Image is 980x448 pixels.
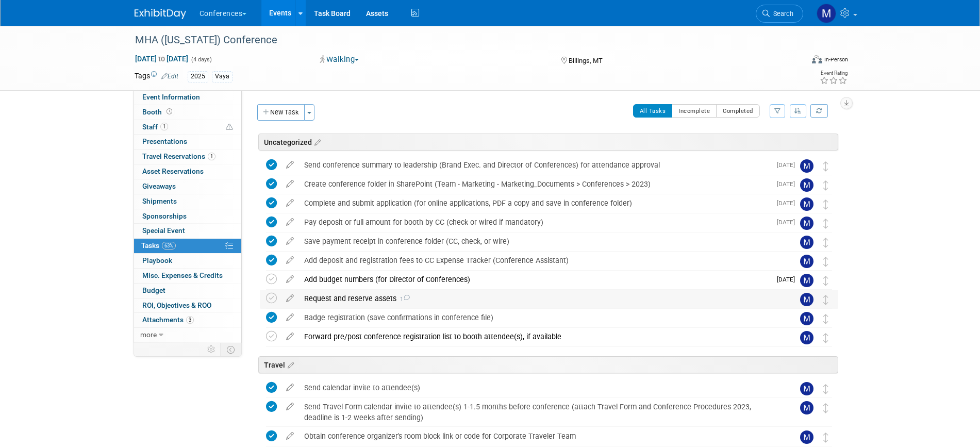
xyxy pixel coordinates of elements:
span: [DATE] [777,161,800,169]
span: Playbook [142,256,172,264]
span: Asset Reservations [142,167,204,175]
span: Booth [142,108,174,116]
a: Search [756,5,803,23]
span: [DATE] [777,180,800,188]
i: Move task [823,295,828,305]
span: Presentations [142,137,187,145]
span: 1 [208,153,215,160]
a: Travel Reservations1 [134,150,241,164]
div: Complete and submit application (for online applications, PDF a copy and save in conference folder) [299,194,771,212]
span: Special Event [142,226,185,235]
a: Event Information [134,90,241,105]
a: Asset Reservations [134,164,241,179]
a: Playbook [134,254,241,268]
div: Pay deposit or full amount for booth by CC (check or wired if mandatory) [299,213,771,231]
div: Badge registration (save confirmations in conference file) [299,309,779,326]
span: Budget [142,286,165,294]
a: edit [281,256,299,265]
div: Request and reserve assets [299,290,779,307]
a: Edit sections [285,359,294,370]
span: ROI, Objectives & ROO [142,301,211,309]
img: Marygrace LeGros [800,178,813,192]
span: 1 [396,296,410,303]
div: 2025 [188,71,208,82]
span: to [157,55,167,63]
span: Billings, MT [569,57,603,64]
span: [DATE] [777,200,800,207]
i: Move task [823,433,828,442]
button: New Task [257,104,305,121]
div: Send conference summary to leadership (Brand Exec. and Director of Conferences) for attendance ap... [299,156,771,174]
span: Staff [142,123,168,131]
div: Send calendar invite to attendee(s) [299,379,779,396]
img: Marygrace LeGros [800,382,813,395]
a: edit [281,332,299,341]
span: [DATE] [DATE] [135,54,189,63]
a: edit [281,160,299,170]
a: Staff1 [134,120,241,135]
button: Walking [317,54,363,65]
i: Move task [823,238,828,247]
img: Format-Inperson.png [812,55,822,63]
a: edit [281,313,299,322]
a: Sponsorships [134,209,241,224]
img: Marygrace LeGros [800,197,813,211]
a: edit [281,402,299,411]
img: Marygrace LeGros [800,274,813,287]
span: Sponsorships [142,212,187,220]
td: Personalize Event Tab Strip [203,343,221,356]
a: edit [281,218,299,227]
i: Move task [823,257,828,267]
img: Marygrace LeGros [800,293,813,306]
a: edit [281,294,299,303]
div: Send Travel Form calendar invite to attendee(s) 1-1.5 months before conference (attach Travel For... [299,398,779,426]
div: Event Rating [820,71,848,76]
i: Move task [823,384,828,394]
span: more [140,330,157,339]
a: Misc. Expenses & Credits [134,269,241,283]
td: Tags [135,71,178,82]
a: edit [281,237,299,246]
div: Event Format [742,54,849,69]
a: edit [281,179,299,189]
span: 3 [186,316,194,324]
a: ROI, Objectives & ROO [134,298,241,313]
div: Save payment receipt in conference folder (CC, check, or wire) [299,233,779,250]
a: Budget [134,284,241,298]
div: Vaya [212,71,232,82]
i: Move task [823,314,828,324]
div: Forward pre/post conference registration list to booth attendee(s), if available [299,328,779,345]
span: 63% [162,242,176,250]
a: edit [281,198,299,208]
i: Move task [823,403,828,413]
img: Marygrace LeGros [800,401,813,414]
img: ExhibitDay [135,9,186,19]
img: Marygrace LeGros [800,159,813,173]
img: Marygrace LeGros [800,331,813,344]
a: edit [281,275,299,284]
span: Travel Reservations [142,152,215,160]
div: Add budget numbers (for Director of Conferences) [299,271,771,288]
a: edit [281,383,299,392]
div: Add deposit and registration fees to CC Expense Tracker (Conference Assistant) [299,252,779,269]
img: Marygrace LeGros [800,236,813,249]
span: (4 days) [190,56,212,63]
span: Attachments [142,316,194,324]
span: Event Information [142,93,200,101]
a: Attachments3 [134,313,241,327]
a: Presentations [134,135,241,149]
i: Move task [823,200,828,209]
img: Marygrace LeGros [800,430,813,444]
div: Create conference folder in SharePoint (Team - Marketing - Marketing_Documents > Conferences > 2023) [299,175,771,193]
a: Edit [161,73,178,80]
button: Incomplete [672,104,717,118]
div: Travel [258,356,838,373]
a: more [134,328,241,342]
a: Edit sections [312,137,321,147]
a: edit [281,432,299,441]
i: Move task [823,333,828,343]
a: Giveaways [134,179,241,194]
img: Marygrace LeGros [800,217,813,230]
img: Marygrace LeGros [800,312,813,325]
img: Marygrace LeGros [817,4,836,23]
